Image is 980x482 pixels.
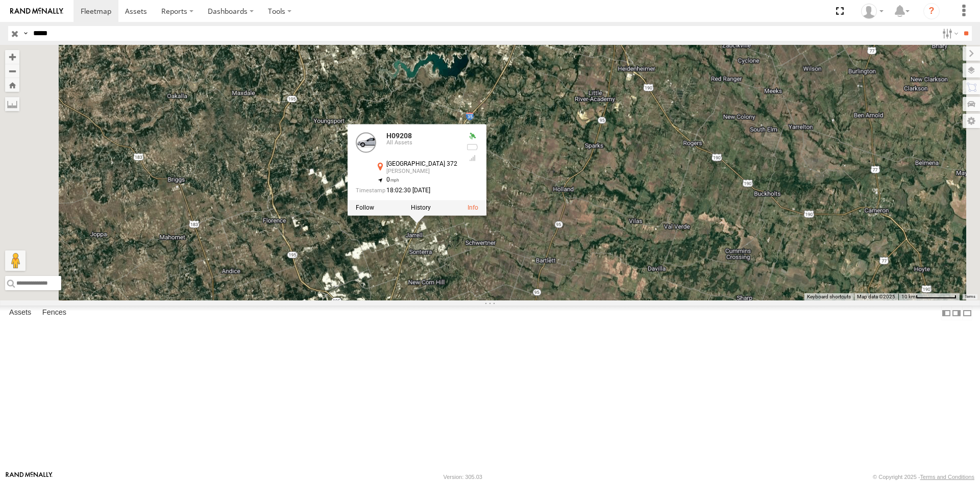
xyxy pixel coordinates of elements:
[5,78,19,92] button: Zoom Home
[965,295,975,299] a: Terms
[5,50,19,64] button: Zoom in
[857,4,887,19] div: Carlos Ortiz
[10,8,63,15] img: rand-logo.svg
[468,204,478,211] a: View Asset Details
[356,187,458,194] div: Date/time of location update
[807,293,851,300] button: Keyboard shortcuts
[356,204,374,211] label: Realtime tracking of Asset
[386,176,399,183] span: 0
[951,306,962,320] label: Dock Summary Table to the Right
[5,97,19,111] label: Measure
[356,132,376,153] a: View Asset Details
[37,306,71,320] label: Fences
[923,3,940,19] i: ?
[873,474,974,480] div: © Copyright 2025 -
[962,306,972,320] label: Hide Summary Table
[21,26,30,41] label: Search Query
[901,294,916,299] span: 10 km
[386,140,458,146] div: All Assets
[466,132,478,140] div: Valid GPS Fix
[898,293,960,300] button: Map Scale: 10 km per 76 pixels
[386,132,412,140] a: H09208
[938,26,960,41] label: Search Filter Options
[941,306,951,320] label: Dock Summary Table to the Left
[963,114,980,128] label: Map Settings
[386,168,458,174] div: [PERSON_NAME]
[411,204,431,211] label: View Asset History
[6,472,53,482] a: Visit our Website
[466,154,478,162] div: Last Event GSM Signal Strength
[5,64,19,78] button: Zoom out
[444,474,482,480] div: Version: 305.03
[4,306,36,320] label: Assets
[5,250,26,271] button: Drag Pegman onto the map to open Street View
[920,474,974,480] a: Terms and Conditions
[466,143,478,151] div: No battery health information received from this device.
[857,294,895,299] span: Map data ©2025
[386,161,458,167] div: [GEOGRAPHIC_DATA] 372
